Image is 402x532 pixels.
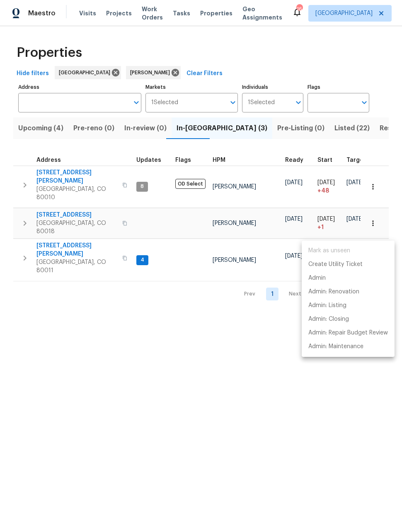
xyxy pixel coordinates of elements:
[308,260,363,269] p: Create Utility Ticket
[308,315,349,324] p: Admin: Closing
[308,274,326,283] p: Admin
[308,288,359,296] p: Admin: Renovation
[308,301,346,310] p: Admin: Listing
[308,342,363,351] p: Admin: Maintenance
[308,329,388,337] p: Admin: Repair Budget Review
